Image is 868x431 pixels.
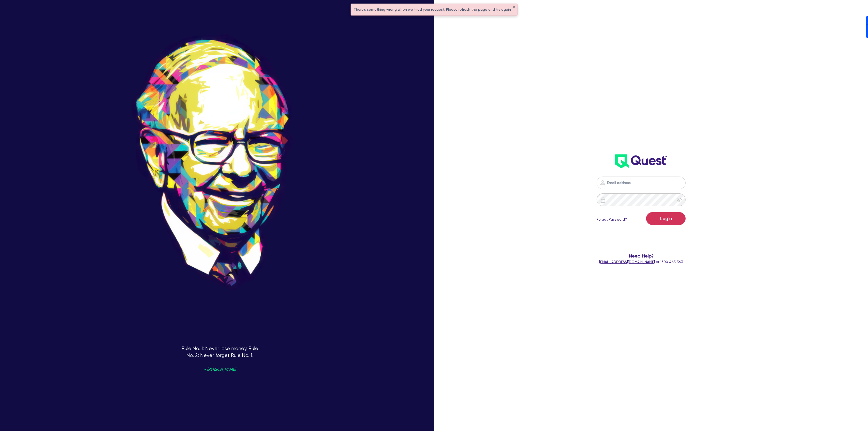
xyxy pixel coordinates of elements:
[599,260,655,264] a: [EMAIL_ADDRESS][DOMAIN_NAME]
[599,260,683,264] span: or 1300 465 363
[204,368,236,371] span: - [PERSON_NAME]
[646,212,686,225] button: Login
[597,217,627,222] a: Forgot Password?
[597,177,686,189] input: Email address
[351,4,517,15] div: There's something wrong when we tried your request. Please refresh the page and try again
[513,6,515,8] button: ✕
[600,180,606,186] img: icon-password
[615,154,667,168] img: wH2k97JdezQIQAAAABJRU5ErkJggg==
[677,197,682,202] span: eye
[179,345,261,427] p: Rule No. 1: Never lose money. Rule No. 2: Never forget Rule No. 1.
[518,252,764,259] span: Need Help?
[600,197,606,203] img: icon-password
